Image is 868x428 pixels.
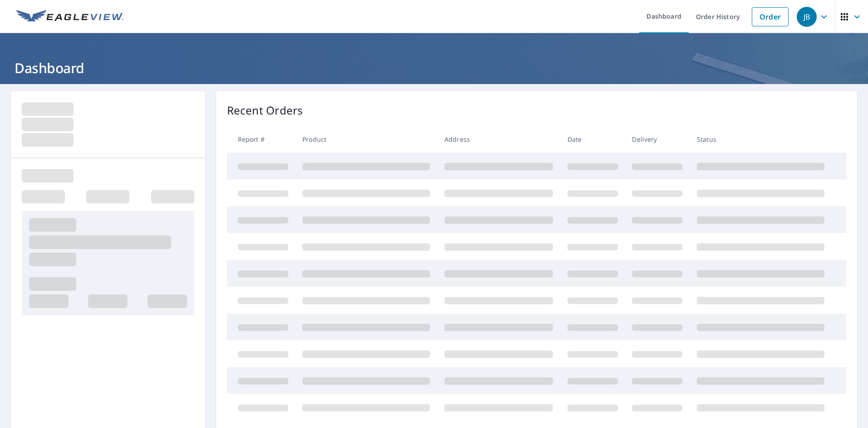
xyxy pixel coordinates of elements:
th: Delivery [625,126,690,153]
img: EV Logo [16,10,123,24]
th: Report # [227,126,296,153]
a: Order [752,7,789,26]
th: Date [560,126,625,153]
h1: Dashboard [11,59,857,77]
th: Product [295,126,437,153]
th: Status [690,126,832,153]
th: Address [437,126,560,153]
p: Recent Orders [227,102,303,119]
div: JB [797,7,817,27]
